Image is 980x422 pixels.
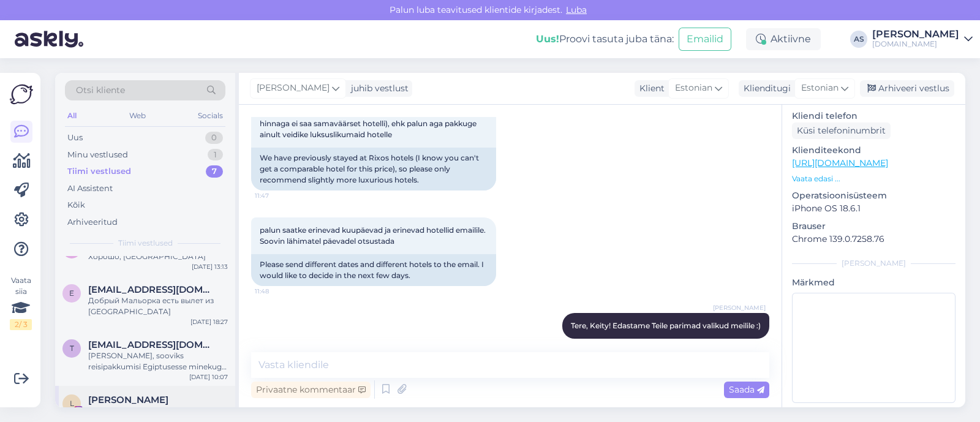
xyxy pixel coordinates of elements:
[872,29,973,49] a: [PERSON_NAME][DOMAIN_NAME]
[190,317,228,326] div: [DATE] 18:27
[260,225,488,246] span: palun saatke erinevad kuupäevad ja erinevad hotellid emailile. Soovin lähimatel päevadel otsustada
[118,238,173,249] span: Tiimi vestlused
[792,220,956,233] p: Brauser
[10,83,33,106] img: Askly Logo
[562,4,590,15] span: Luba
[792,189,956,202] p: Operatsioonisüsteem
[257,81,330,95] span: [PERSON_NAME]
[70,344,74,353] span: t
[720,339,766,349] span: 11:50
[88,405,228,416] div: Selge:)
[536,33,559,45] b: Uus!
[679,28,731,51] button: Emailid
[10,275,32,330] div: Vaata siia
[260,108,481,139] span: oleme varasemalt käinud Rixose keti hotellides(tean, et selle hinnaga ei saa samaväärset hotelli)...
[571,321,761,330] span: Tere, Keity! Edastame Teile parimad valikud meilile :)
[88,350,228,372] div: [PERSON_NAME], sooviks reisipakkumisi Egiptusesse minekuga 09.09 5* ja 7 ööd. Tervitades Berit
[67,165,131,178] div: Tiimi vestlused
[251,148,496,190] div: We have previously stayed at Rixos hotels (I know you can't get a comparable hotel for this price...
[792,144,956,157] p: Klienditeekond
[67,149,128,161] div: Minu vestlused
[88,295,228,317] div: Добрый Мальорка есть вылет из [GEOGRAPHIC_DATA]
[70,399,74,408] span: L
[88,284,216,295] span: eliisja@hotmail.com
[792,157,888,168] a: [URL][DOMAIN_NAME]
[801,81,839,95] span: Estonian
[65,108,79,124] div: All
[346,82,409,95] div: juhib vestlust
[872,39,959,49] div: [DOMAIN_NAME]
[792,258,956,269] div: [PERSON_NAME]
[792,276,956,289] p: Märkmed
[729,384,764,395] span: Saada
[792,110,956,122] p: Kliendi telefon
[739,82,791,95] div: Klienditugi
[67,199,85,211] div: Kõik
[206,165,223,178] div: 7
[635,82,665,95] div: Klient
[88,339,216,350] span: tibulinnu2015@gmail.com
[69,288,74,298] span: e
[67,183,113,195] div: AI Assistent
[746,28,821,50] div: Aktiivne
[792,122,891,139] div: Küsi telefoninumbrit
[536,32,674,47] div: Proovi tasuta juba täna:
[792,173,956,184] p: Vaata edasi ...
[67,216,118,228] div: Arhiveeritud
[88,394,168,405] span: Liisa-Maria Connor
[251,254,496,286] div: Please send different dates and different hotels to the email. I would like to decide in the next...
[88,251,228,262] div: Хорошо, [GEOGRAPHIC_DATA]
[195,108,225,124] div: Socials
[10,319,32,330] div: 2 / 3
[792,202,956,215] p: iPhone OS 18.6.1
[860,80,954,97] div: Arhiveeri vestlus
[205,132,223,144] div: 0
[251,382,371,398] div: Privaatne kommentaar
[192,262,228,271] div: [DATE] 13:13
[208,149,223,161] div: 1
[76,84,125,97] span: Otsi kliente
[872,29,959,39] div: [PERSON_NAME]
[850,31,867,48] div: AS
[127,108,148,124] div: Web
[255,191,301,200] span: 11:47
[675,81,712,95] span: Estonian
[792,233,956,246] p: Chrome 139.0.7258.76
[189,372,228,382] div: [DATE] 10:07
[255,287,301,296] span: 11:48
[67,132,83,144] div: Uus
[713,303,766,312] span: [PERSON_NAME]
